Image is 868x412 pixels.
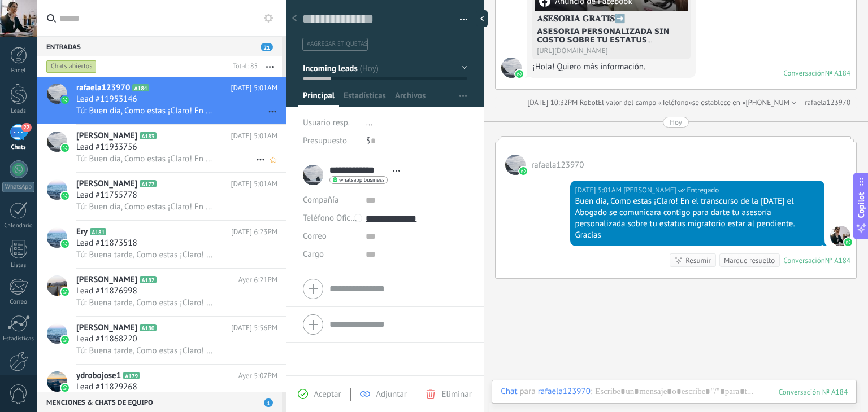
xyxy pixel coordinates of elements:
span: [DATE] 5:01AM [231,130,277,142]
span: Aceptar [314,389,341,400]
span: Eliminar [441,389,471,400]
div: № A184 [825,68,850,78]
span: se establece en «[PHONE_NUMBER]» [692,97,808,108]
img: icon [61,288,69,296]
span: para [520,386,536,397]
div: Estadísticas [2,335,35,343]
span: Susana Rocha (Oficina de Venta) [623,185,676,196]
img: icon [61,192,69,200]
div: Hoy [670,117,682,128]
div: Presupuesto [303,132,358,150]
span: Usuario resp. [303,117,350,128]
div: № A184 [825,256,850,265]
span: A179 [123,372,140,379]
a: rafaela123970 [805,97,850,108]
a: avatariconEryA181[DATE] 6:23PMLead #11873518Tú: Buena tarde, Como estas ¡Claro! En un momento el ... [37,221,286,268]
div: [DATE] 10:32PM [527,97,579,108]
span: Archivos [395,90,426,107]
div: Menciones & Chats de equipo [37,392,282,412]
div: Panel [2,67,35,74]
span: Lead #11868220 [76,334,137,345]
span: #agregar etiquetas [307,40,367,48]
span: A180 [140,324,156,331]
img: waba.svg [519,167,527,175]
div: Leads [2,108,35,115]
div: Entradas [37,36,282,56]
span: Lead #11953146 [76,94,137,105]
a: avatariconydrobojose1A179Ayer 5:07PMLead #11829268 [37,365,286,412]
div: Compañía [303,191,357,209]
img: icon [61,96,69,104]
span: [DATE] 6:23PM [231,226,277,238]
span: rafaela123970 [76,82,130,94]
span: A181 [90,228,106,235]
span: Lead #11829268 [76,382,137,393]
span: [PERSON_NAME] [76,130,137,142]
img: waba.svg [515,70,523,78]
span: 22 [21,123,31,132]
img: icon [61,144,69,152]
span: Entregado [687,185,719,196]
span: Tú: Buena tarde, Como estas ¡Claro! En un momento el Abogado se comunicara contigo para darte tu ... [76,249,215,260]
span: [DATE] 5:56PM [231,322,277,334]
span: Cargo [303,250,324,258]
span: : [591,386,592,397]
div: Conversación [783,68,825,78]
span: A183 [140,132,156,139]
div: [URL][DOMAIN_NAME] [537,46,686,55]
span: Ayer 5:07PM [238,370,277,382]
div: Chats abiertos [46,60,97,73]
span: A182 [140,276,156,283]
span: 1 [264,398,273,407]
div: Total: 85 [228,61,258,72]
div: ¡Hola! Quiero más información. [532,62,691,73]
div: Resumir [685,255,711,266]
span: [PERSON_NAME] [76,178,137,190]
span: 21 [261,43,273,51]
div: Correo [2,299,35,306]
a: avataricon[PERSON_NAME]A182Ayer 6:21PMLead #11876998Tú: Buena tarde, Como estas ¡Claro! En un mom... [37,269,286,316]
span: Robot [580,98,598,107]
span: ... [366,117,373,128]
span: A177 [140,180,156,187]
span: [DATE] 5:01AM [231,82,277,94]
span: Correo [303,231,327,242]
span: Lead #11873518 [76,238,137,249]
div: 184 [779,387,848,397]
a: avataricon[PERSON_NAME]A177[DATE] 5:01AMLead #11755778Tú: Buen día, Como estas ¡Claro! En el tran... [37,173,286,220]
span: A184 [132,84,149,91]
img: icon [61,240,69,248]
a: avataricon[PERSON_NAME]A180[DATE] 5:56PMLead #11868220Tú: Buena tarde, Como estas ¡Claro! En un m... [37,317,286,364]
div: Chats [2,144,35,151]
span: Tú: Buen día, Como estas ¡Claro! En el transcurso de la [DATE] el Abogado se comunicara contigo p... [76,201,215,212]
span: Ery [76,226,88,238]
div: [DATE] 5:01AM [575,185,624,196]
span: rafaela123970 [505,155,526,175]
div: Marque resuelto [724,255,775,266]
span: ydrobojose1 [76,370,121,382]
img: icon [61,384,69,392]
div: 𝗔𝗦𝗘𝗦𝗢𝗥𝗜𝗔 𝗣𝗘𝗥𝗦𝗢𝗡𝗔𝗟𝗜𝗭𝗔𝗗𝗔 𝗦𝗜𝗡 𝗖𝗢𝗦𝗧𝗢 𝗦𝗢𝗕𝗥𝗘 𝗧𝗨 𝗘𝗦𝗧𝗔𝗧𝗨𝗦 𝗠𝗜𝗚𝗥𝗔𝗧𝗢𝗥𝗜𝗢, Ciudadanía, Residencia permanente, ... [537,27,686,44]
span: El valor del campo «Teléfono» [598,97,692,108]
span: [PERSON_NAME] [76,274,137,286]
span: Lead #11933756 [76,142,137,153]
div: WhatsApp [2,182,34,192]
span: rafaela123970 [531,160,584,170]
span: whatsapp business [339,177,384,183]
span: Presupuesto [303,135,347,146]
button: Teléfono Oficina [303,209,357,227]
span: Tú: Buena tarde, Como estas ¡Claro! En un momento el Abogado se comunicara contigo para darte tu ... [76,297,215,308]
div: Listas [2,262,35,269]
span: Copilot [856,192,867,218]
span: Lead #11755778 [76,190,137,201]
a: avatariconrafaela123970A184[DATE] 5:01AMLead #11953146Tú: Buen día, Como estas ¡Claro! En el tran... [37,77,286,124]
div: Cargo [303,246,357,264]
div: rafaela123970 [538,386,591,396]
span: Estadísticas [344,90,386,107]
span: [DATE] 5:01AM [231,178,277,190]
span: Adjuntar [376,389,407,400]
span: Teléfono Oficina [303,213,362,223]
div: Buen día, Como estas ¡Claro! En el transcurso de la [DATE] el Abogado se comunicara contigo para ... [575,196,819,241]
div: Calendario [2,222,35,230]
img: waba.svg [844,238,852,246]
